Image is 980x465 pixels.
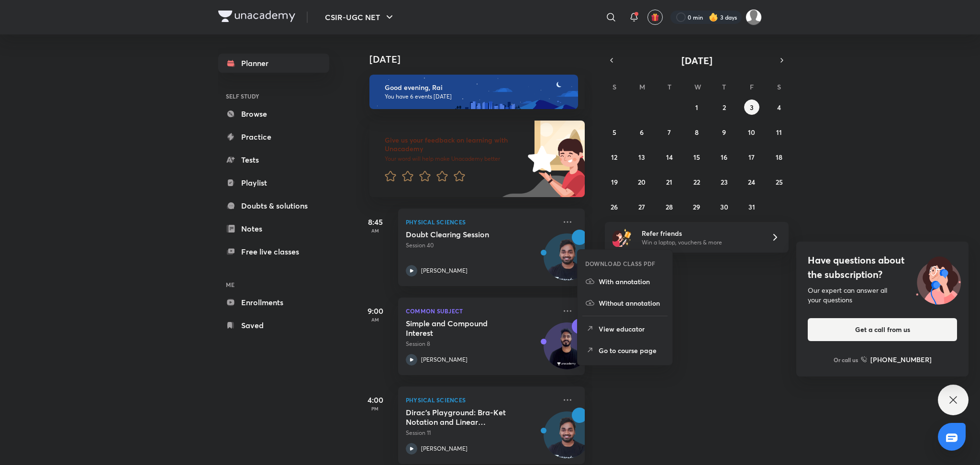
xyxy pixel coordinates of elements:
button: October 24, 2025 [744,174,759,189]
div: Our expert can answer all your questions [808,286,957,305]
img: ttu_illustration_new.svg [908,253,969,305]
a: Planner [218,54,329,73]
span: [DATE] [681,54,713,67]
button: October 8, 2025 [689,124,704,140]
abbr: October 2, 2025 [723,103,726,112]
abbr: October 17, 2025 [748,153,755,162]
h5: Simple and Compound Interest [406,319,525,338]
abbr: Monday [639,82,645,91]
button: October 5, 2025 [607,124,622,140]
abbr: October 20, 2025 [638,177,646,187]
button: October 25, 2025 [771,174,787,189]
abbr: October 16, 2025 [721,153,727,162]
button: avatar [647,10,663,25]
abbr: Tuesday [668,82,671,91]
button: October 4, 2025 [771,100,787,115]
button: October 11, 2025 [771,124,787,140]
img: avatar [651,13,659,22]
button: October 17, 2025 [744,149,759,165]
img: feedback_image [495,121,585,197]
abbr: October 21, 2025 [666,177,672,187]
abbr: October 3, 2025 [750,103,754,112]
abbr: October 18, 2025 [776,153,782,162]
abbr: October 8, 2025 [695,128,699,137]
abbr: October 29, 2025 [693,202,700,211]
abbr: Thursday [722,82,726,91]
p: Session 11 [406,429,556,437]
abbr: October 6, 2025 [640,128,644,137]
button: October 12, 2025 [607,149,622,165]
a: [PHONE_NUMBER] [861,354,932,365]
button: Get a call from us [808,318,957,341]
a: Notes [218,219,329,238]
abbr: October 5, 2025 [612,128,616,137]
h6: DOWNLOAD CLASS PDF [585,259,656,268]
h6: ME [218,277,329,293]
button: October 18, 2025 [771,149,787,165]
p: Physical Sciences [406,216,556,228]
h5: Dirac’s Playground: Bra-Ket Notation and Linear Operators [406,408,525,427]
p: Win a laptop, vouchers & more [642,238,759,247]
button: October 2, 2025 [716,100,732,115]
p: Physical Sciences [406,394,556,406]
button: October 31, 2025 [744,199,759,214]
p: Session 8 [406,340,556,348]
button: October 3, 2025 [744,100,759,115]
abbr: Friday [750,82,754,91]
h6: Good evening, Rai [385,83,569,92]
abbr: October 31, 2025 [748,202,755,211]
button: October 9, 2025 [716,124,732,140]
p: Go to course page [599,345,665,355]
button: October 14, 2025 [662,149,677,165]
abbr: October 22, 2025 [693,177,700,187]
a: Playlist [218,173,329,192]
button: October 1, 2025 [689,100,704,115]
button: October 16, 2025 [716,149,732,165]
button: October 19, 2025 [607,174,622,189]
p: AM [356,228,394,233]
p: [PERSON_NAME] [421,266,468,275]
a: Browse [218,104,329,123]
h4: [DATE] [369,54,594,65]
h5: Doubt Clearing Session [406,230,525,239]
a: Tests [218,150,329,169]
abbr: October 9, 2025 [722,128,726,137]
button: October 15, 2025 [689,149,704,165]
a: Enrollments [218,293,329,312]
img: referral [612,228,632,247]
img: streak [709,12,718,22]
button: October 21, 2025 [662,174,677,189]
p: AM [356,317,394,322]
button: October 13, 2025 [634,149,649,165]
abbr: October 14, 2025 [666,153,673,162]
p: Common Subject [406,305,556,317]
img: Avatar [544,328,590,374]
img: Avatar [544,239,590,285]
h5: 8:45 [356,216,394,228]
button: October 30, 2025 [716,199,732,214]
abbr: Sunday [612,82,616,91]
abbr: October 15, 2025 [693,153,700,162]
p: View educator [599,324,665,334]
abbr: October 7, 2025 [668,128,671,137]
p: Without annotation [599,298,665,308]
a: Company Logo [218,11,295,24]
h6: [PHONE_NUMBER] [870,354,932,365]
a: Doubts & solutions [218,196,329,215]
p: PM [356,406,394,411]
button: October 20, 2025 [634,174,649,189]
button: October 22, 2025 [689,174,704,189]
h4: Have questions about the subscription? [808,253,957,282]
button: October 28, 2025 [662,199,677,214]
img: Avatar [544,417,590,463]
img: Rai Haldar [746,9,762,25]
p: Session 40 [406,241,556,250]
a: Free live classes [218,242,329,261]
a: Saved [218,316,329,335]
h6: Refer friends [642,228,759,238]
img: Company Logo [218,11,295,22]
abbr: October 26, 2025 [611,202,618,211]
button: [DATE] [618,54,775,67]
button: October 7, 2025 [662,124,677,140]
h5: 9:00 [356,305,394,317]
